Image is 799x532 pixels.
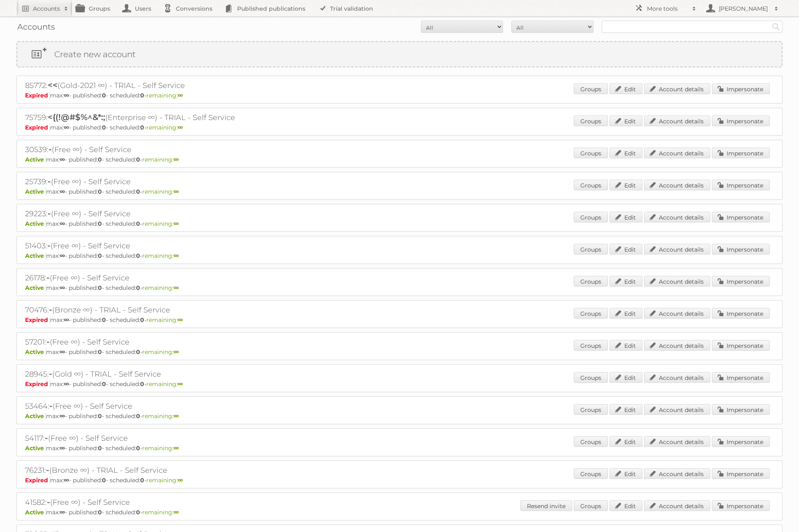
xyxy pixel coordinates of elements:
strong: ∞ [173,156,179,163]
strong: 0 [102,476,106,484]
a: Groups [574,340,608,351]
a: Account details [644,340,710,351]
a: Account details [644,468,710,479]
h2: 41582: (Free ∞) - Self Service [25,497,313,508]
h2: 25739: (Free ∞) - Self Service [25,176,313,187]
strong: ∞ [60,188,65,195]
span: remaining: [142,444,179,452]
span: remaining: [142,284,179,291]
a: Edit [610,340,642,351]
strong: ∞ [173,252,179,259]
strong: ∞ [173,348,179,356]
span: remaining: [142,509,179,516]
span: - [48,176,51,186]
strong: 0 [98,220,102,227]
span: Active [25,220,46,227]
p: max: - published: - scheduled: - [25,156,774,163]
strong: 0 [98,444,102,452]
a: Groups [574,148,608,158]
a: Edit [610,180,642,190]
a: Groups [574,180,608,190]
h2: 75759: (Enterprise ∞) - TRIAL - Self Service [25,112,313,123]
a: Impersonate [712,468,770,479]
a: Account details [644,500,710,511]
a: Account details [644,372,710,383]
span: Active [25,509,46,516]
strong: 0 [140,316,144,324]
a: Groups [574,372,608,383]
a: Edit [610,83,642,94]
span: Active [25,188,46,195]
a: Impersonate [712,372,770,383]
span: Expired [25,124,50,131]
span: - [49,305,52,315]
strong: 0 [140,380,144,388]
span: remaining: [142,412,179,420]
h2: Accounts [33,5,60,13]
h2: 70476: (Bronze ∞) - TRIAL - Self Service [25,305,313,315]
strong: 0 [136,284,140,291]
h2: [PERSON_NAME] [717,5,770,13]
a: Edit [610,276,642,287]
h2: 53464: (Free ∞) - Self Service [25,401,313,412]
h2: 76231: (Bronze ∞) - TRIAL - Self Service [25,465,313,476]
strong: 0 [98,284,102,291]
a: Account details [644,83,710,94]
span: - [46,273,50,282]
a: Impersonate [712,436,770,447]
a: Impersonate [712,404,770,415]
strong: ∞ [60,348,65,356]
a: Account details [644,436,710,447]
strong: 0 [102,92,106,99]
span: Expired [25,92,50,99]
span: - [47,241,51,250]
a: Edit [610,468,642,479]
a: Edit [610,116,642,126]
span: Active [25,252,46,259]
a: Impersonate [712,244,770,254]
h2: 28945: (Gold ∞) - TRIAL - Self Service [25,369,313,379]
input: Search [770,21,782,33]
strong: ∞ [173,412,179,420]
span: - [49,401,53,411]
strong: ∞ [60,220,65,227]
a: Account details [644,404,710,415]
a: Impersonate [712,180,770,190]
span: Expired [25,316,50,324]
p: max: - published: - scheduled: - [25,188,774,195]
a: Groups [574,500,608,511]
strong: 0 [98,252,102,259]
a: Account details [644,212,710,222]
span: - [46,337,50,347]
a: Edit [610,372,642,383]
strong: ∞ [173,220,179,227]
a: Edit [610,212,642,222]
span: remaining: [146,316,183,324]
span: - [47,497,50,507]
strong: ∞ [64,316,69,324]
a: Impersonate [712,212,770,222]
a: Groups [574,468,608,479]
strong: ∞ [173,188,179,195]
p: max: - published: - scheduled: - [25,220,774,227]
a: Resend invite [520,500,572,511]
a: Groups [574,276,608,287]
span: Expired [25,476,50,484]
strong: 0 [98,509,102,516]
strong: ∞ [60,156,65,163]
strong: ∞ [60,412,65,420]
span: - [48,208,51,218]
a: Impersonate [712,83,770,94]
p: max: - published: - scheduled: - [25,92,774,99]
strong: 0 [140,92,144,99]
a: Edit [610,308,642,319]
h2: 51403: (Free ∞) - Self Service [25,241,313,251]
strong: ∞ [64,476,69,484]
span: - [45,433,48,443]
strong: 0 [136,188,140,195]
strong: ∞ [178,380,183,388]
span: remaining: [142,188,179,195]
strong: 0 [140,476,144,484]
strong: ∞ [178,316,183,324]
h2: 54117: (Free ∞) - Self Service [25,433,313,444]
